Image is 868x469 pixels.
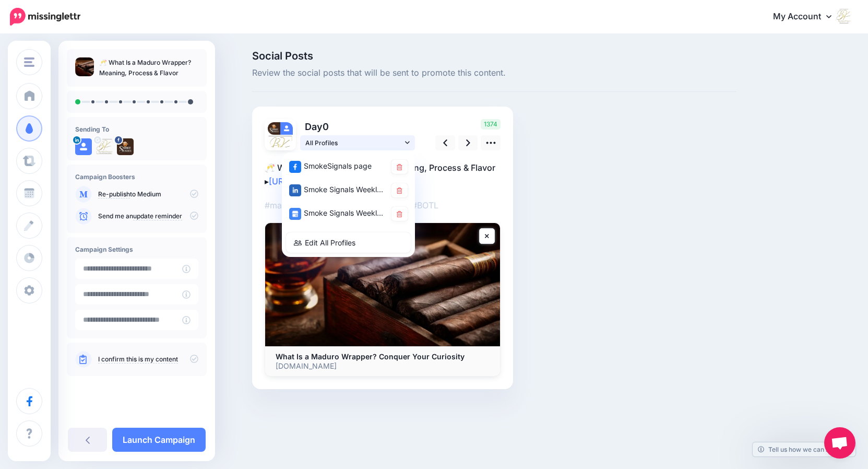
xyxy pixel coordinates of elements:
h4: Sending To [75,125,198,133]
img: What Is a Maduro Wrapper? Conquer Your Curiosity [265,223,500,346]
p: Day [300,119,417,134]
span: All Profiles [305,137,402,148]
p: 🥂 What Is a Maduro Wrapper? Meaning, Process & Flavor ▸ [265,161,501,188]
span: Social Posts [252,51,736,61]
a: update reminder [133,212,182,220]
a: Edit All Profiles [286,232,411,253]
h4: Campaign Boosters [75,173,198,181]
img: google_business-square.png [289,208,301,220]
p: to Medium [98,190,198,199]
a: Open chat [824,427,855,459]
span: Review the social posts that will be sent to promote this content. [252,66,736,80]
div: Smoke Signals Weekly Newsletter [289,207,386,220]
p: 🥂 What Is a Maduro Wrapper? Meaning, Process & Flavor [99,57,198,78]
img: menu.png [24,57,34,67]
div: Smoke Signals Weekly Newsletter page [289,183,386,196]
img: 450544126_122157544124138260_7501521881711950031_n-bsa154400.jpg [117,138,134,155]
img: linkedin-square.png [289,184,301,196]
img: 7b6acc4f97b5543947841ebed2e31a11_thumb.jpg [75,57,94,76]
img: ACg8ocKXglD1UdKIND7T9cqoYhgOHZX6OprPRzWXjI4JL-RgvHDfq0QeCws96-c-89283.png [268,135,293,160]
a: Tell us how we can improve [753,442,855,456]
span: 1374 [481,119,501,130]
b: What Is a Maduro Wrapper? Conquer Your Curiosity [276,352,465,361]
a: All Profiles [300,135,415,150]
a: Re-publish [98,190,130,198]
img: 450544126_122157544124138260_7501521881711950031_n-bsa154400.jpg [268,122,280,135]
div: SmokeSignals page [289,160,386,173]
img: ACg8ocKXglD1UdKIND7T9cqoYhgOHZX6OprPRzWXjI4JL-RgvHDfq0QeCws96-c-89283.png [96,138,113,155]
p: #maduro #SOTL #PSSITA #CigarLife #BOTL [265,198,501,212]
p: [DOMAIN_NAME] [276,361,490,371]
a: My Account [763,4,852,30]
h4: Campaign Settings [75,245,198,253]
img: Missinglettr [10,8,80,26]
img: user_default_image.png [280,122,293,135]
img: user_default_image.png [75,138,92,155]
p: Send me an [98,212,198,221]
span: 0 [323,121,329,132]
a: [URL] [269,176,291,186]
img: facebook-square.png [289,161,301,173]
a: I confirm this is my content [98,355,178,364]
